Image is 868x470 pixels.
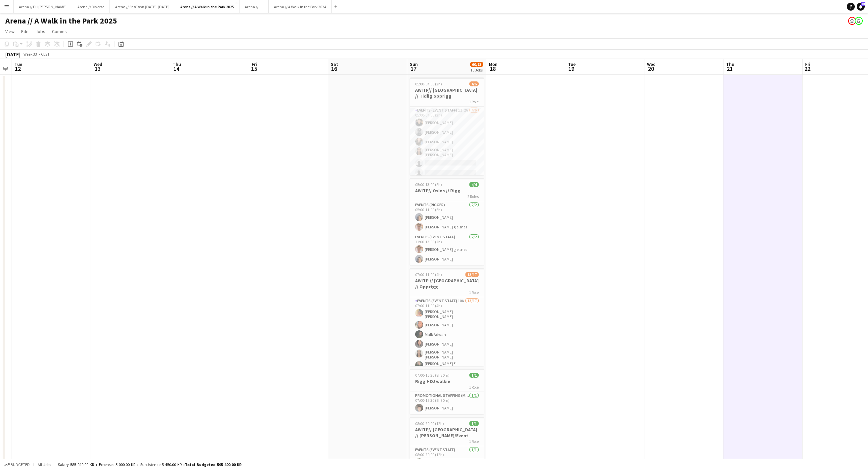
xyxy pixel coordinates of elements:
span: Jobs [35,28,45,34]
span: Wed [94,61,102,67]
div: 10 Jobs [470,68,483,72]
span: 20 [646,65,656,72]
span: 18 [488,65,498,72]
span: 12 [14,65,22,72]
a: 20 [857,3,865,11]
h3: AWITP// Oslos // Rigg [410,188,484,194]
span: View [5,28,15,34]
span: 15 [251,65,257,72]
button: Arena // --- [239,0,269,13]
app-job-card: 05:00-07:00 (2h)4/6AWITP// [GEOGRAPHIC_DATA] // Tidlig opprigg1 RoleEvents (Event Staff)1I2A4/605... [410,77,484,175]
span: 1 Role [469,290,479,295]
app-job-card: 08:00-20:00 (12h)1/1AWITP// [GEOGRAPHIC_DATA] // [PERSON_NAME]/Event1 RoleEvents (Event Staff)1/1... [410,417,484,469]
div: [DATE] [5,51,21,58]
span: 13/17 [465,272,479,277]
button: Arena // DJ [PERSON_NAME] [14,0,72,13]
span: 13 [93,65,102,72]
app-user-avatar: Tuva Bakken [855,17,863,25]
div: CEST [41,52,50,57]
span: 20 [861,2,865,6]
span: 1 Role [469,439,479,444]
span: All jobs [36,462,52,467]
app-job-card: 05:00-13:00 (8h)4/4AWITP// Oslos // Rigg2 RolesEvents (Rigger)2/205:00-11:00 (6h)[PERSON_NAME][PE... [410,178,484,265]
app-card-role: Events (Event Staff)1I2A4/605:00-07:00 (2h)[PERSON_NAME][PERSON_NAME][PERSON_NAME][PERSON_NAME] [... [410,107,484,179]
h3: AWITP// [GEOGRAPHIC_DATA] // [PERSON_NAME]/Event [410,427,484,439]
app-card-role: Events (Event Staff)1/108:00-20:00 (12h)[PERSON_NAME] [410,446,484,469]
span: Thu [726,61,734,67]
span: 1/1 [469,421,479,426]
a: View [3,27,17,36]
span: 1/1 [469,373,479,378]
app-job-card: 07:00-11:00 (4h)13/17AWITP // [GEOGRAPHIC_DATA] // Opprigg1 RoleEvents (Event Staff)10A13/1707:00... [410,268,484,366]
h3: AWITP // [GEOGRAPHIC_DATA] // Opprigg [410,278,484,290]
app-user-avatar: Viktoria Svenskerud [848,17,856,25]
span: Edit [21,28,29,34]
span: 17 [409,65,418,72]
span: Tue [568,61,576,67]
app-card-role: Promotional Staffing (Mascot)1/107:00-15:30 (8h30m)[PERSON_NAME] [410,392,484,414]
span: Comms [52,28,67,34]
span: 1 Role [469,385,479,390]
span: Sat [331,61,338,67]
span: Week 33 [22,52,38,57]
span: Tue [15,61,22,67]
span: Total Budgeted 595 490.00 KR [185,462,241,467]
span: Budgeted [11,462,30,467]
div: Salary 585 040.00 KR + Expenses 5 000.00 KR + Subsistence 5 450.00 KR = [58,462,241,467]
span: Mon [489,61,498,67]
span: 4/6 [469,81,479,86]
button: Arena // Diverse [72,0,110,13]
a: Jobs [33,27,48,36]
a: Edit [19,27,31,36]
app-card-role: Events (Rigger)2/205:00-11:00 (6h)[PERSON_NAME][PERSON_NAME] gjelsnes [410,201,484,233]
h3: AWITP// [GEOGRAPHIC_DATA] // Tidlig opprigg [410,87,484,99]
span: 2 Roles [467,194,479,199]
span: 16 [330,65,338,72]
button: Budgeted [3,461,31,468]
span: 05:00-13:00 (8h) [415,182,442,187]
app-job-card: 07:00-15:30 (8h30m)1/1Rigg + DJ walkie1 RolePromotional Staffing (Mascot)1/107:00-15:30 (8h30m)[P... [410,369,484,414]
span: Wed [647,61,656,67]
span: 4/4 [469,182,479,187]
button: Arena // A Walk in the Park 2025 [175,0,239,13]
span: Fri [805,61,810,67]
span: 08:00-20:00 (12h) [415,421,444,426]
span: 21 [725,65,734,72]
span: 07:00-11:00 (4h) [415,272,442,277]
span: 19 [567,65,576,72]
h1: Arena // A Walk in the Park 2025 [5,16,117,26]
h3: Rigg + DJ walkie [410,378,484,384]
span: 05:00-07:00 (2h) [415,81,442,86]
button: Arena // SnøFønn [DATE]-[DATE] [110,0,175,13]
span: 14 [172,65,181,72]
button: Arena // A Walk in the Park 2024 [269,0,332,13]
span: 1 Role [469,99,479,104]
span: 60/73 [470,62,483,67]
span: 22 [804,65,810,72]
app-card-role: Events (Event Staff)2/211:00-13:00 (2h)[PERSON_NAME] gjelsnes[PERSON_NAME] [410,233,484,265]
span: Sun [410,61,418,67]
span: 07:00-15:30 (8h30m) [415,373,450,378]
span: Fri [252,61,257,67]
span: Thu [173,61,181,67]
a: Comms [49,27,69,36]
